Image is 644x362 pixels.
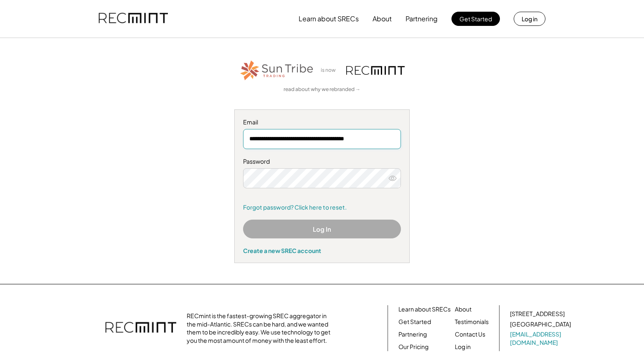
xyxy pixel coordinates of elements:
button: Learn about SRECs [299,10,359,27]
div: Email [243,118,401,127]
div: is now [319,67,342,74]
a: Our Pricing [398,343,428,351]
div: [GEOGRAPHIC_DATA] [510,320,571,329]
a: Contact Us [455,330,485,339]
div: [STREET_ADDRESS] [510,310,565,318]
a: Learn about SRECs [398,305,451,314]
button: Partnering [406,10,438,27]
div: Password [243,157,401,166]
a: Testimonials [455,318,489,326]
button: Log In [243,220,401,238]
div: RECmint is the fastest-growing SREC aggregator in the mid-Atlantic. SRECs can be hard, and we wan... [187,312,335,344]
a: read about why we rebranded → [284,86,360,93]
a: Get Started [398,318,431,326]
img: recmint-logotype%403x.png [346,66,405,75]
button: About [373,10,392,27]
a: Log in [455,343,471,351]
button: Log in [514,12,545,26]
img: recmint-logotype%403x.png [105,314,176,343]
a: Partnering [398,330,427,339]
a: About [455,305,472,314]
a: Forgot password? Click here to reset. [243,203,401,212]
img: STT_Horizontal_Logo%2B-%2BColor.png [239,59,314,82]
button: Get Started [451,12,500,26]
div: Create a new SREC account [243,247,401,254]
img: recmint-logotype%403x.png [99,5,168,33]
a: [EMAIL_ADDRESS][DOMAIN_NAME] [510,330,573,347]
